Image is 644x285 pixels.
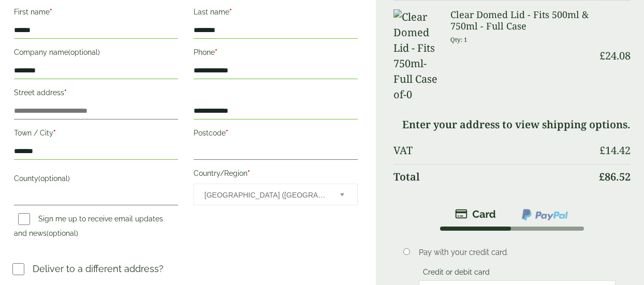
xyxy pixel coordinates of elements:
p: Pay with your credit card. [419,247,616,258]
bdi: 24.08 [599,49,631,63]
p: Deliver to a different address? [33,262,164,276]
label: First name [14,5,178,22]
input: Sign me up to receive email updates and news(optional) [18,213,30,225]
bdi: 14.42 [599,143,631,157]
label: County [14,171,178,189]
label: Credit or debit card [419,268,494,279]
span: £ [599,49,605,63]
span: (optional) [47,229,78,237]
span: (optional) [38,174,70,183]
span: £ [599,170,605,184]
td: Enter your address to view shipping options. [393,112,631,137]
abbr: required [215,48,217,56]
abbr: required [53,129,56,137]
label: Country/Region [194,166,358,184]
img: Clear Domed Lid - Fits 750ml-Full Case of-0 [393,9,438,102]
bdi: 86.52 [599,170,631,184]
abbr: required [226,129,228,137]
abbr: required [64,88,67,97]
abbr: required [247,169,250,177]
th: VAT [393,138,592,163]
small: Qty: 1 [450,36,467,43]
span: Country/Region [194,184,358,205]
label: Sign me up to receive email updates and news [14,215,163,241]
abbr: required [50,8,52,16]
span: United Kingdom (UK) [204,184,326,206]
label: Street address [14,85,178,103]
abbr: required [229,8,232,16]
label: Company name [14,45,178,63]
label: Postcode [194,126,358,143]
img: ppcp-gateway.png [521,208,569,221]
label: Last name [194,5,358,22]
img: stripe.png [455,208,496,220]
label: Phone [194,45,358,63]
label: Town / City [14,126,178,143]
th: Total [393,164,592,189]
h3: Clear Domed Lid - Fits 500ml & 750ml - Full Case [450,9,592,32]
span: (optional) [68,48,100,56]
span: £ [599,143,605,157]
